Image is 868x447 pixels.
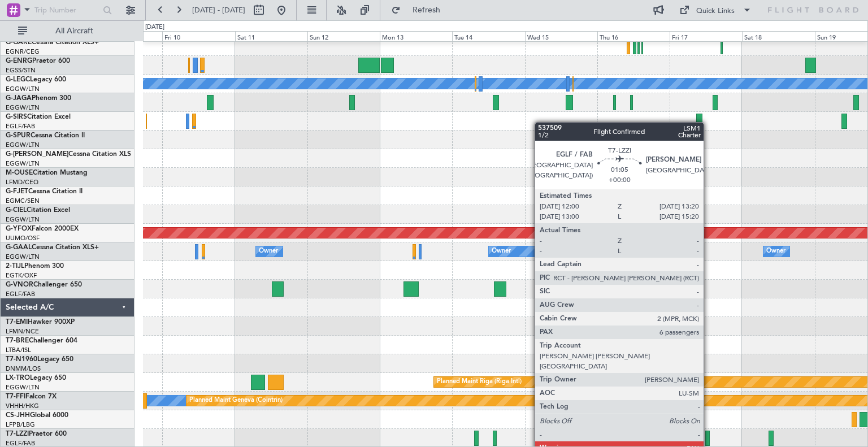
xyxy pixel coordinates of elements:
[6,76,66,83] a: G-LEGCLegacy 600
[452,31,524,41] div: Tue 14
[6,281,33,288] span: G-VNOR
[6,114,71,120] a: G-SIRSCitation Excel
[6,85,40,93] a: EGGW/LTN
[6,103,40,112] a: EGGW/LTN
[145,23,164,32] div: [DATE]
[6,170,33,176] span: M-OUSE
[6,420,35,429] a: LFPB/LBG
[6,132,85,139] a: G-SPURCessna Citation II
[6,39,32,46] span: G-GARE
[6,151,68,158] span: G-[PERSON_NAME]
[6,263,24,270] span: 2-TIJL
[525,31,597,41] div: Wed 15
[6,207,70,214] a: G-CIELCitation Excel
[6,253,40,261] a: EGGW/LTN
[6,76,30,83] span: G-LEGC
[6,431,67,437] a: T7-LZZIPraetor 600
[6,402,39,410] a: VHHH/HKG
[6,95,71,102] a: G-JAGAPhenom 300
[6,170,88,176] a: M-OUSECitation Mustang
[6,356,73,363] a: T7-N1960Legacy 650
[6,244,32,251] span: G-GAAL
[6,225,32,232] span: G-YFOX
[6,431,29,437] span: T7-LZZI
[6,244,99,251] a: G-GAALCessna Citation XLS+
[6,197,40,205] a: EGMC/SEN
[6,95,32,102] span: G-JAGA
[597,31,670,41] div: Thu 16
[6,271,37,280] a: EGTK/OXF
[6,114,27,120] span: G-SIRS
[259,243,278,260] div: Owner
[162,31,235,41] div: Fri 10
[6,58,70,64] a: G-ENRGPraetor 600
[6,122,35,131] a: EGLF/FAB
[6,375,66,381] a: LX-TROLegacy 650
[29,27,119,35] span: All Aircraft
[6,39,99,46] a: G-GARECessna Citation XLS+
[386,1,454,19] button: Refresh
[6,188,28,195] span: G-FJET
[6,383,40,392] a: EGGW/LTN
[766,243,785,260] div: Owner
[6,290,35,298] a: EGLF/FAB
[6,215,40,224] a: EGGW/LTN
[6,159,40,168] a: EGGW/LTN
[380,31,452,41] div: Mon 13
[6,412,68,419] a: CS-JHHGlobal 6000
[6,375,30,381] span: LX-TRO
[6,178,38,186] a: LFMD/CEQ
[6,393,25,400] span: T7-FFI
[12,22,123,40] button: All Aircraft
[307,31,380,41] div: Sun 12
[6,207,27,214] span: G-CIEL
[235,31,307,41] div: Sat 11
[6,327,39,336] a: LFMN/NCE
[6,337,29,344] span: T7-BRE
[6,234,40,242] a: UUMO/OSF
[6,58,32,64] span: G-ENRG
[6,47,40,56] a: EGNR/CEG
[6,151,131,158] a: G-[PERSON_NAME]Cessna Citation XLS
[621,243,640,260] div: Owner
[189,392,283,409] div: Planned Maint Geneva (Cointrin)
[6,393,57,400] a: T7-FFIFalcon 7X
[437,374,522,390] div: Planned Maint Riga (Riga Intl)
[6,141,40,149] a: EGGW/LTN
[696,6,735,17] div: Quick Links
[674,1,757,19] button: Quick Links
[6,188,83,195] a: G-FJETCessna Citation II
[6,346,31,354] a: LTBA/ISL
[6,225,79,232] a: G-YFOXFalcon 2000EX
[6,337,77,344] a: T7-BREChallenger 604
[34,2,99,19] input: Trip Number
[6,364,41,373] a: DNMM/LOS
[742,31,814,41] div: Sat 18
[6,132,31,139] span: G-SPUR
[6,66,36,75] a: EGSS/STN
[192,5,245,15] span: [DATE] - [DATE]
[6,281,82,288] a: G-VNORChallenger 650
[6,412,30,419] span: CS-JHH
[6,263,64,270] a: 2-TIJLPhenom 300
[6,319,28,326] span: T7-EMI
[492,243,511,260] div: Owner
[670,31,742,41] div: Fri 17
[6,319,75,326] a: T7-EMIHawker 900XP
[403,6,450,14] span: Refresh
[6,356,37,363] span: T7-N1960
